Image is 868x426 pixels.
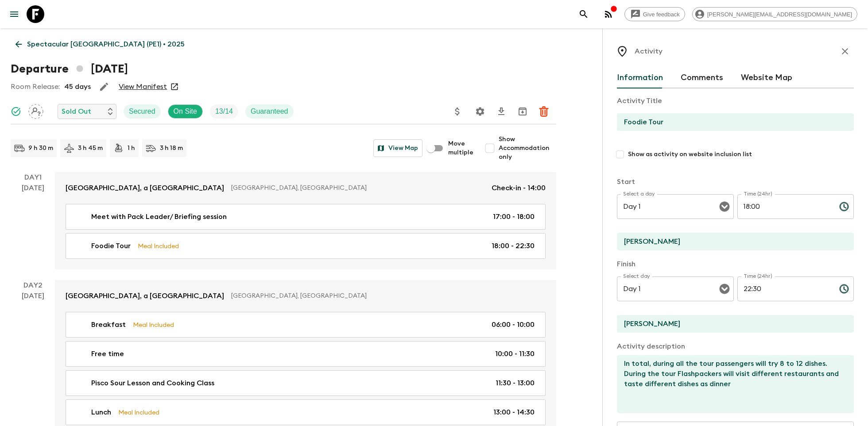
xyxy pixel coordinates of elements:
p: Finish [617,259,854,269]
a: Give feedback [624,7,685,21]
p: 45 days [64,81,91,92]
p: Activity description [617,341,854,352]
button: Choose time, selected time is 10:30 PM [835,280,853,298]
label: Time (24hr) [744,190,772,198]
p: Guaranteed [251,106,288,117]
a: Pisco Sour Lesson and Cooking Class11:30 - 13:00 [66,370,546,396]
p: Day 1 [11,172,55,183]
p: [GEOGRAPHIC_DATA], a [GEOGRAPHIC_DATA] [66,183,224,193]
p: 13 / 14 [215,106,233,117]
label: Select a day [623,190,655,198]
button: Delete [535,103,553,120]
a: Meet with Pack Leader/ Briefing session17:00 - 18:00 [66,204,546,230]
p: 17:00 - 18:00 [493,211,535,222]
span: Assign pack leader [28,107,43,114]
p: Check-in - 14:00 [492,183,546,193]
button: Open [718,200,731,213]
p: Secured [129,106,155,117]
span: Show Accommodation only [499,135,556,161]
p: 13:00 - 14:30 [493,407,535,418]
p: Start [617,177,854,187]
input: hh:mm [737,276,832,301]
p: Day 2 [11,280,55,291]
p: Spectacular [GEOGRAPHIC_DATA] (PE1) • 2025 [27,39,185,50]
p: Meal Included [138,241,179,251]
svg: Synced Successfully [11,106,21,117]
button: View Map [373,139,422,157]
h1: Departure [DATE] [11,60,128,78]
button: Update Price, Early Bird Discount and Costs [449,103,466,120]
p: Meet with Pack Leader/ Briefing session [91,211,227,222]
label: Time (24hr) [744,272,772,280]
a: [GEOGRAPHIC_DATA], a [GEOGRAPHIC_DATA][GEOGRAPHIC_DATA], [GEOGRAPHIC_DATA]Check-in - 14:00 [55,172,556,204]
div: [DATE] [22,183,44,269]
p: Sold Out [62,106,91,117]
p: Room Release: [11,81,60,92]
button: Open [718,283,731,295]
input: End Location (leave blank if same as Start) [617,315,847,333]
p: 06:00 - 10:00 [492,319,535,330]
p: [GEOGRAPHIC_DATA], [GEOGRAPHIC_DATA] [231,292,539,300]
p: 3 h 18 m [160,144,183,153]
button: Download CSV [492,103,510,120]
p: Lunch [91,407,111,418]
label: Select day [623,272,650,280]
p: Foodie Tour [91,241,131,251]
button: Information [617,67,663,88]
p: Free time [91,349,124,359]
a: Spectacular [GEOGRAPHIC_DATA] (PE1) • 2025 [11,35,190,53]
p: 10:00 - 11:30 [495,349,535,359]
p: Breakfast [91,319,126,330]
button: Archive (Completed, Cancelled or Unsynced Departures only) [514,103,531,120]
a: View Manifest [119,82,167,91]
button: menu [5,5,23,23]
p: Meal Included [133,320,174,330]
div: [PERSON_NAME][EMAIL_ADDRESS][DOMAIN_NAME] [692,7,857,21]
button: Choose time, selected time is 6:00 PM [835,198,853,215]
a: LunchMeal Included13:00 - 14:30 [66,399,546,425]
p: 18:00 - 22:30 [492,241,535,251]
a: [GEOGRAPHIC_DATA], a [GEOGRAPHIC_DATA][GEOGRAPHIC_DATA], [GEOGRAPHIC_DATA] [55,280,556,312]
span: Give feedback [638,11,685,18]
input: hh:mm [737,194,832,219]
p: [GEOGRAPHIC_DATA], a [GEOGRAPHIC_DATA] [66,291,224,301]
p: 3 h 45 m [78,144,103,153]
input: Start Location [617,233,847,250]
textarea: In total, during all the tour passengers will try 8 to 12 dishes. During the tour Flashpackers wi... [617,355,847,413]
button: Website Map [741,67,792,88]
p: 1 h [128,144,135,153]
a: Free time10:00 - 11:30 [66,341,546,367]
div: Trip Fill [210,104,238,119]
p: 11:30 - 13:00 [496,378,535,388]
p: Pisco Sour Lesson and Cooking Class [91,378,214,388]
p: [GEOGRAPHIC_DATA], [GEOGRAPHIC_DATA] [231,184,484,192]
div: On Site [168,104,203,119]
p: Activity Title [617,96,854,106]
button: Comments [681,67,723,88]
button: search adventures [575,5,593,23]
div: Secured [124,104,161,119]
span: Show as activity on website inclusion list [628,150,752,159]
p: On Site [174,106,197,117]
span: Move multiple [448,139,474,157]
span: [PERSON_NAME][EMAIL_ADDRESS][DOMAIN_NAME] [702,11,857,18]
a: Foodie TourMeal Included18:00 - 22:30 [66,233,546,259]
button: Settings [471,103,489,120]
a: BreakfastMeal Included06:00 - 10:00 [66,312,546,338]
p: Activity [635,46,663,57]
input: E.g Hozuagawa boat tour [617,113,847,131]
p: Meal Included [118,407,159,417]
p: 9 h 30 m [28,144,53,153]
